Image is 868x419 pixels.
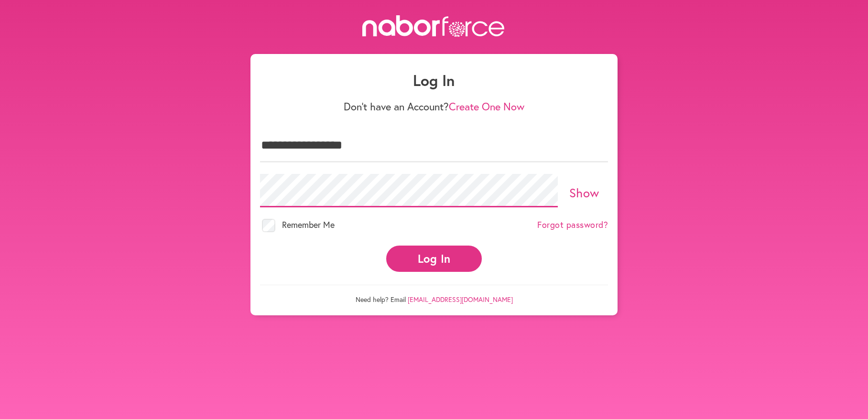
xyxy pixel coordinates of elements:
a: Show [569,184,599,201]
p: Don't have an Account? [260,100,608,113]
a: Create One Now [449,99,524,113]
button: Log In [386,246,482,272]
h1: Log In [260,71,608,89]
span: Remember Me [282,219,335,230]
p: Need help? Email [260,285,608,304]
a: [EMAIL_ADDRESS][DOMAIN_NAME] [408,295,513,304]
a: Forgot password? [537,220,608,230]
